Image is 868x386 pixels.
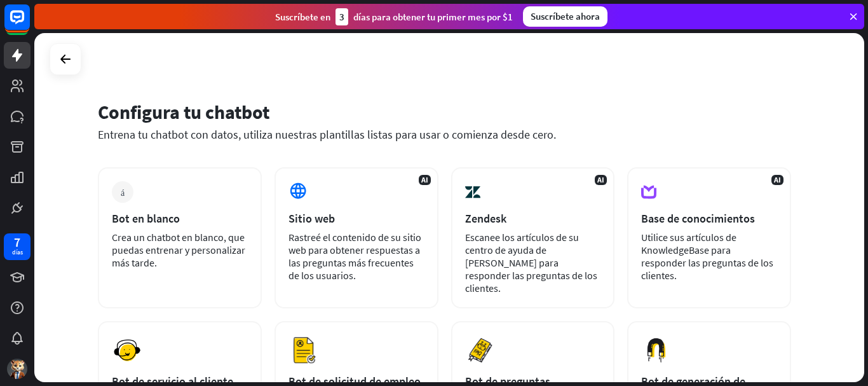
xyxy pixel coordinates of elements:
font: Escanee los artículos de su centro de ayuda de [PERSON_NAME] para responder las preguntas de los ... [465,231,597,294]
font: Zendesk [465,211,506,226]
font: AI [421,175,428,184]
font: Suscríbete ahora [531,10,600,22]
font: AI [774,175,781,184]
font: Rastreé el contenido de su sitio web para obtener respuestas a las preguntas más frecuentes de lo... [288,231,421,282]
font: Crea un chatbot en blanco, que puedas entrenar y personalizar más tarde. [112,231,245,269]
font: días para obtener tu primer mes por $1 [353,11,513,23]
font: Sitio web [288,211,335,226]
font: AI [597,175,604,184]
font: más [121,188,125,196]
a: 7 días [4,233,31,260]
font: Utilice sus artículos de KnowledgeBase para responder las preguntas de los clientes. [641,231,773,282]
font: Bot en blanco [112,211,180,226]
font: Suscríbete en [275,11,330,23]
font: 7 [14,234,20,250]
button: Abrir el widget de chat LiveChat [10,5,48,43]
font: Base de conocimientos [641,211,755,226]
font: 3 [339,11,344,23]
font: Configura tu chatbot [98,100,269,124]
font: Entrena tu chatbot con datos, utiliza nuestras plantillas listas para usar o comienza desde cero. [98,127,556,142]
font: días [12,248,23,256]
